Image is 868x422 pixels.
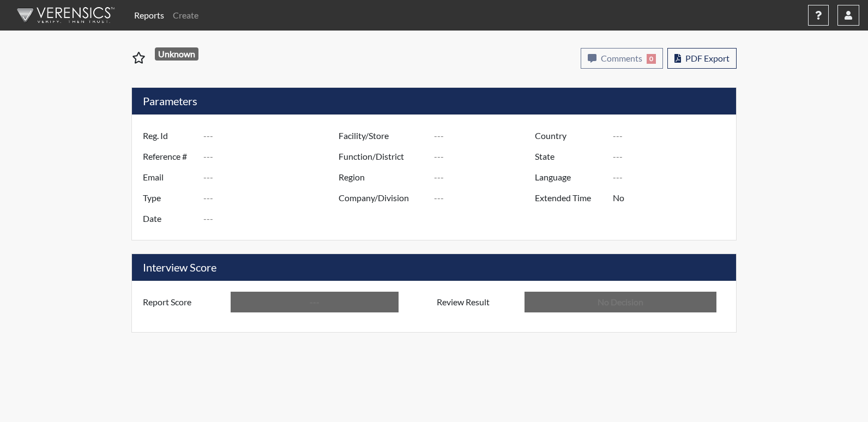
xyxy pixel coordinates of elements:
[525,292,716,312] input: No Decision
[434,188,538,208] input: ---
[647,54,656,64] span: 0
[203,167,341,188] input: ---
[330,146,434,167] label: Function/District
[581,48,663,69] button: Comments0
[429,292,525,312] label: Review Result
[613,125,733,146] input: ---
[132,254,736,281] h5: Interview Score
[527,125,613,146] label: Country
[667,48,737,69] button: PDF Export
[527,167,613,188] label: Language
[330,167,434,188] label: Region
[527,146,613,167] label: State
[685,53,730,63] span: PDF Export
[434,125,538,146] input: ---
[203,146,341,167] input: ---
[168,4,203,26] a: Create
[601,53,642,63] span: Comments
[613,167,733,188] input: ---
[135,292,231,312] label: Report Score
[132,88,736,114] h5: Parameters
[203,208,341,229] input: ---
[613,188,733,208] input: ---
[135,208,203,229] label: Date
[135,188,203,208] label: Type
[330,125,434,146] label: Facility/Store
[155,47,199,61] span: Unknown
[434,167,538,188] input: ---
[135,167,203,188] label: Email
[135,146,203,167] label: Reference #
[613,146,733,167] input: ---
[330,188,434,208] label: Company/Division
[135,125,203,146] label: Reg. Id
[434,146,538,167] input: ---
[231,292,399,312] input: ---
[527,188,613,208] label: Extended Time
[203,125,341,146] input: ---
[130,4,168,26] a: Reports
[203,188,341,208] input: ---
